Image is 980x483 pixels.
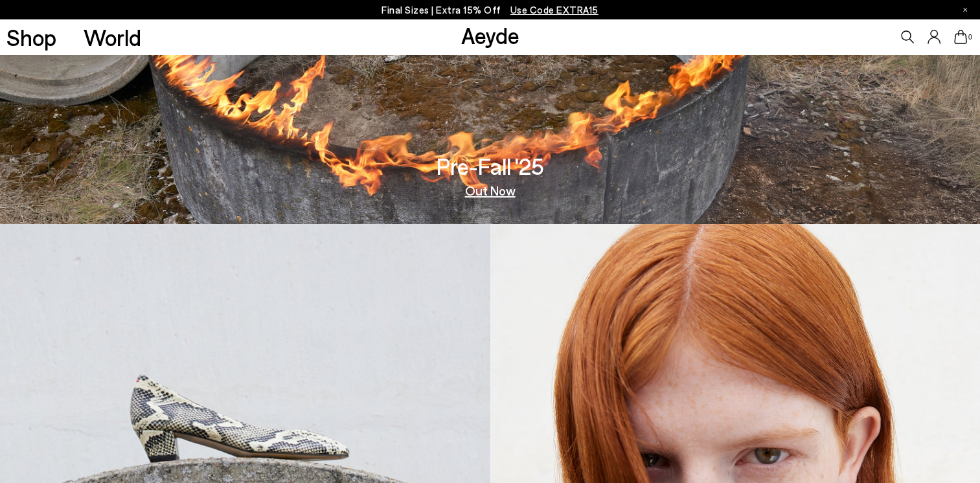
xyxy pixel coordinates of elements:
[84,26,141,49] a: World
[465,184,516,197] a: Out Now
[510,4,598,16] span: Navigate to /collections/ss25-final-sizes
[967,34,974,41] span: 0
[437,155,544,177] h3: Pre-Fall '25
[461,21,519,49] a: Aeyde
[6,26,56,49] a: Shop
[382,2,598,18] p: Final Sizes | Extra 15% Off
[954,30,967,44] a: 0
